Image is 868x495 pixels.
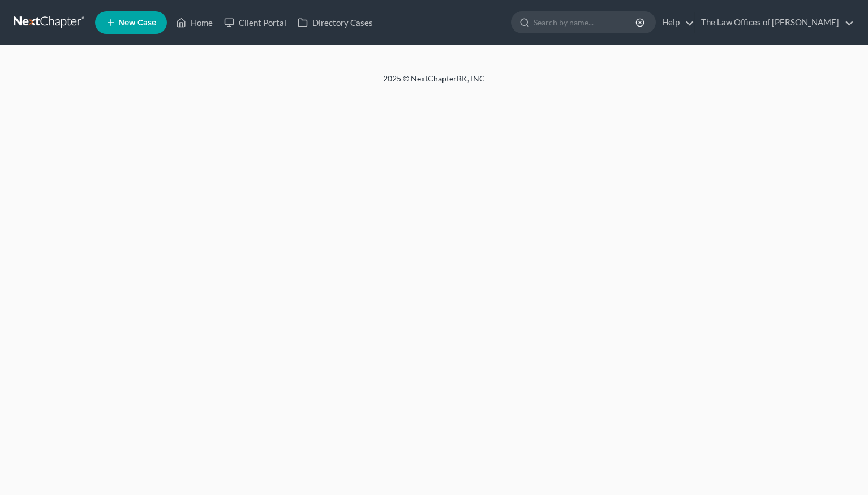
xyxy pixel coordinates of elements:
[534,12,637,33] input: Search by name...
[170,12,218,33] a: Home
[111,73,757,93] div: 2025 © NextChapterBK, INC
[218,12,292,33] a: Client Portal
[695,12,854,33] a: The Law Offices of [PERSON_NAME]
[118,19,156,27] span: New Case
[656,12,694,33] a: Help
[292,12,379,33] a: Directory Cases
